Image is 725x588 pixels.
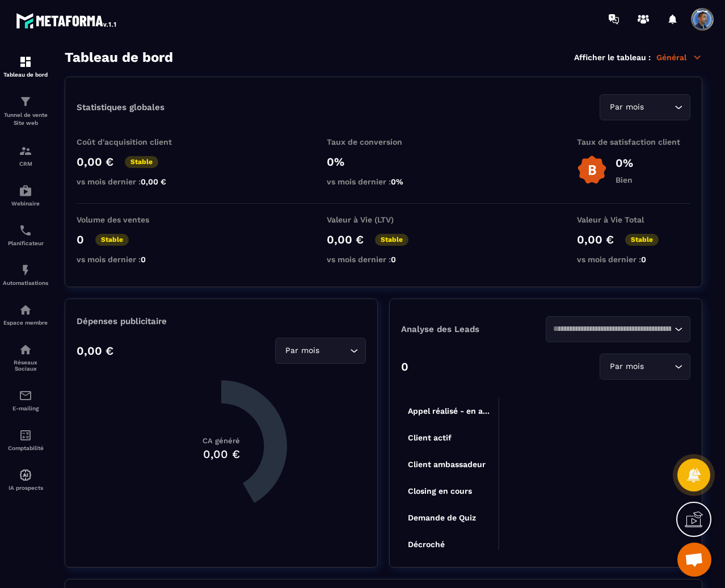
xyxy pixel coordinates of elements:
[19,95,32,108] img: formation
[625,234,659,246] p: Stable
[375,234,408,246] p: Stable
[19,144,32,158] img: formation
[546,316,690,342] div: Search for option
[283,345,322,357] span: Par mois
[327,233,364,246] p: 0,00 €
[574,53,651,62] p: Afficher le tableau :
[3,215,48,255] a: schedulerschedulerPlanificateur
[3,320,48,326] p: Espace membre
[19,55,32,69] img: formation
[3,111,48,127] p: Tunnel de vente Site web
[3,72,48,78] p: Tableau de bord
[408,406,490,415] tspan: Appel réalisé - en a...
[646,101,672,114] input: Search for option
[577,155,607,185] img: b-badge-o.b3b20ee6.svg
[19,303,32,317] img: automations
[77,137,190,146] p: Coût d'acquisition client
[3,136,48,175] a: formationformationCRM
[77,177,190,186] p: vs mois dernier :
[77,233,84,246] p: 0
[607,101,646,114] span: Par mois
[408,433,452,442] tspan: Client actif
[3,334,48,380] a: social-networksocial-networkRéseaux Sociaux
[3,359,48,372] p: Réseaux Sociaux
[19,429,32,442] img: accountant
[616,156,633,170] p: 0%
[677,543,711,577] a: Ouvrir le chat
[3,380,48,420] a: emailemailE-mailing
[646,360,672,373] input: Search for option
[3,485,48,491] p: IA prospects
[19,263,32,277] img: automations
[19,389,32,402] img: email
[77,155,113,169] p: 0,00 €
[3,420,48,460] a: accountantaccountantComptabilité
[408,486,472,496] tspan: Closing en cours
[3,445,48,451] p: Comptabilité
[327,155,440,169] p: 0%
[322,345,347,357] input: Search for option
[616,175,633,184] p: Bien
[141,255,146,264] span: 0
[408,513,476,522] tspan: Demande de Quiz
[19,224,32,237] img: scheduler
[141,177,166,186] span: 0,00 €
[327,177,440,186] p: vs mois dernier :
[3,295,48,334] a: automationsautomationsEspace membre
[3,280,48,286] p: Automatisations
[77,344,113,358] p: 0,00 €
[77,215,190,224] p: Volume des ventes
[408,540,445,549] tspan: Décroché
[577,215,690,224] p: Valeur à Vie Total
[607,360,646,373] span: Par mois
[16,10,118,31] img: logo
[65,49,173,65] h3: Tableau de bord
[275,338,366,364] div: Search for option
[3,47,48,86] a: formationformationTableau de bord
[77,102,165,112] p: Statistiques globales
[641,255,646,264] span: 0
[327,215,440,224] p: Valeur à Vie (LTV)
[600,94,690,120] div: Search for option
[577,233,614,246] p: 0,00 €
[577,255,690,264] p: vs mois dernier :
[3,405,48,411] p: E-mailing
[391,177,403,186] span: 0%
[401,360,408,373] p: 0
[391,255,396,264] span: 0
[125,156,158,168] p: Stable
[19,343,32,356] img: social-network
[3,86,48,136] a: formationformationTunnel de vente Site web
[3,161,48,167] p: CRM
[19,184,32,198] img: automations
[327,137,440,146] p: Taux de conversion
[408,460,486,469] tspan: Client ambassadeur
[327,255,440,264] p: vs mois dernier :
[77,316,366,326] p: Dépenses publicitaire
[19,468,32,482] img: automations
[600,354,690,380] div: Search for option
[77,255,190,264] p: vs mois dernier :
[656,52,702,62] p: Général
[553,323,672,335] input: Search for option
[3,200,48,207] p: Webinaire
[3,240,48,246] p: Planificateur
[577,137,690,146] p: Taux de satisfaction client
[401,324,546,334] p: Analyse des Leads
[95,234,129,246] p: Stable
[3,255,48,295] a: automationsautomationsAutomatisations
[3,175,48,215] a: automationsautomationsWebinaire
